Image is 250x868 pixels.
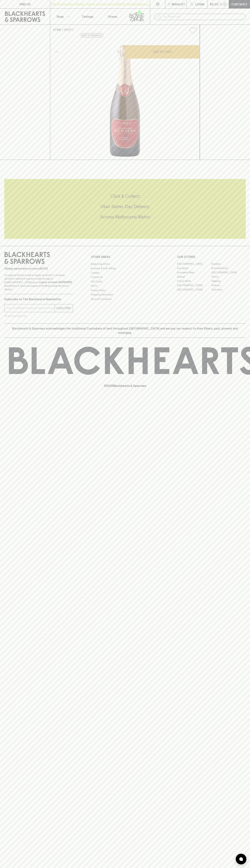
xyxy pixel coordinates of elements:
button: Add to wishlist [80,33,103,38]
p: Wishlist [172,2,185,6]
a: Shipping Information [91,293,159,297]
p: Sibling owned and run since [DATE] [4,267,73,270]
button: Shop [50,9,75,24]
a: Terms & Conditions [91,297,159,301]
p: Login [195,2,204,6]
p: OUR STORES [177,255,246,259]
a: SHOP [64,28,72,31]
p: Tastings [82,14,93,19]
p: Checkout [231,2,247,6]
a: HOME [53,28,61,31]
p: It is against the law to sell or supply alcohol to, or to obtain alcohol on behalf of a person un... [4,273,73,291]
a: [GEOGRAPHIC_DATA] [177,283,211,288]
p: FIND US [19,2,31,6]
a: Braddon [211,262,246,266]
a: Fitzroy North [177,279,211,283]
a: Business & Bulk Gifting [91,266,159,271]
p: Blackhearts & Sparrows acknowledges the traditional Custodians of land throughout [GEOGRAPHIC_DAT... [7,326,243,335]
p: We will never spam you [4,314,73,318]
p: OTHER AREAS [91,255,159,259]
p: 0 [224,3,226,5]
button: SUBSCRIBE [55,304,73,312]
p: Subscribe to The Blackhearts Newsletter [4,297,73,301]
p: ADD TO CART [153,50,172,54]
a: Geelong [211,279,246,283]
p: $0.00 [210,2,218,6]
h5: Click & Collect [4,193,246,199]
p: Stores [108,14,117,19]
a: Privacy Policy [91,288,159,292]
p: SUBSCRIBE [56,306,71,310]
a: Brunswick West [177,270,211,275]
img: bubble-icon [239,857,243,861]
a: [GEOGRAPHIC_DATA] [177,288,211,292]
a: Thornbury [211,288,246,292]
a: Careers [91,271,159,275]
div: Call to action block [4,179,246,239]
a: [GEOGRAPHIC_DATA] [177,262,211,266]
a: [GEOGRAPHIC_DATA] [211,270,246,275]
p: Shop [56,14,64,19]
a: Fitzroy [211,275,246,279]
a: Brunswick East [211,266,246,270]
strong: Liquor License #32064953 [39,281,72,284]
h5: Across Melbourne Metro [4,214,246,220]
a: Elwood [177,275,211,279]
a: Contact Us [91,275,159,279]
a: Brunswick [177,266,211,270]
a: Prahran [211,283,246,288]
button: Add to wishlist [188,26,198,35]
input: e.g. jane@blackheartsandsparrows.com.au [7,305,55,311]
h5: Uber Same-Day Delivery [4,204,246,209]
button: ADD TO CART [125,45,200,59]
a: Gift Cards [91,279,159,284]
a: Tastings [75,9,100,24]
img: 2670.png [50,37,200,160]
a: FAQ's [91,284,159,288]
a: Stores [100,9,125,24]
a: Bottle Drop FAQ's [91,262,159,266]
input: Try "Pinot noir" [163,14,243,20]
